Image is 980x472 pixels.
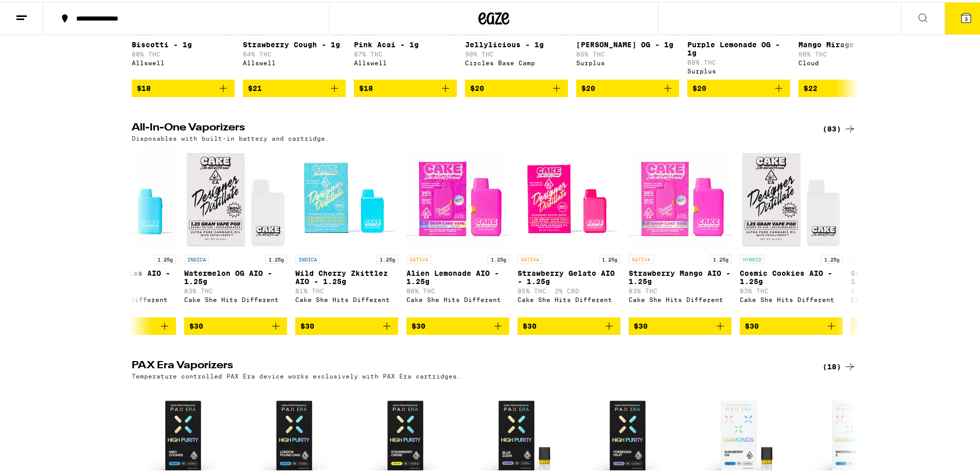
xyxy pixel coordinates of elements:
[687,39,790,55] p: Purple Lemonade OG - 1g
[798,78,901,95] button: Add to bag
[354,49,457,55] p: 87% THC
[6,7,74,15] span: Hi. Need any help?
[359,82,373,90] span: $18
[518,286,620,292] p: 85% THC: 2% CBD
[465,39,568,47] p: Jellylicious - 1g
[354,39,457,47] p: Pink Acai - 1g
[851,267,954,284] p: Sour Apple Pie AIO - 1.25g
[576,39,679,47] p: [PERSON_NAME] OG - 1g
[295,253,320,262] p: INDICA
[523,320,537,328] span: $30
[354,58,457,64] div: Allswell
[823,121,856,133] a: (83)
[576,49,679,55] p: 86% THC
[740,145,843,315] a: Open page for Cosmic Cookies AIO - 1.25g from Cake She Hits Different
[265,253,287,262] p: 1.25g
[851,145,954,248] img: Cake She Hits Different - Sour Apple Pie AIO - 1.25g
[804,82,817,90] span: $22
[295,315,398,333] button: Add to bag
[243,49,346,55] p: 84% THC
[740,315,843,333] button: Add to bag
[406,253,431,262] p: SATIVA
[576,58,679,64] div: Surplus
[965,14,968,20] span: 3
[629,267,732,284] p: Strawberry Mango AIO - 1.25g
[295,145,398,248] img: Cake She Hits Different - Wild Cherry Zkittlez AIO - 1.25g
[692,82,706,90] span: $20
[629,315,732,333] button: Add to bag
[300,320,314,328] span: $30
[132,121,806,133] h2: All-In-One Vaporizers
[629,286,732,292] p: 83% THC
[243,58,346,64] div: Allswell
[518,253,542,262] p: SATIVA
[377,253,398,262] p: 1.25g
[629,294,732,301] div: Cake She Hits Different
[740,253,764,262] p: HYBRID
[73,145,176,248] img: Cake She Hits Different - Blueberry Bliss AIO - 1.25g
[856,320,870,328] span: $30
[518,315,620,333] button: Add to bag
[851,315,954,333] button: Add to bag
[581,82,595,90] span: $20
[465,58,568,64] div: Circles Base Camp
[465,49,568,55] p: 90% THC
[518,267,620,284] p: Strawberry Gelato AIO - 1.25g
[406,267,509,284] p: Alien Lemonade AIO - 1.25g
[184,145,287,315] a: Open page for Watermelon OG AIO - 1.25g from Cake She Hits Different
[132,133,329,140] p: Disposables with built-in battery and cartridge.
[132,78,235,95] button: Add to bag
[798,49,901,55] p: 90% THC
[851,253,876,262] p: HYBRID
[412,320,425,328] span: $30
[629,145,732,248] img: Cake She Hits Different - Strawberry Mango AIO - 1.25g
[406,286,509,292] p: 80% THC
[687,78,790,95] button: Add to bag
[184,267,287,284] p: Watermelon OG AIO - 1.25g
[132,39,235,47] p: Biscotti - 1g
[851,286,954,292] p: 83% THC
[73,145,176,315] a: Open page for Blueberry Bliss AIO - 1.25g from Cake She Hits Different
[687,66,790,72] div: Surplus
[745,320,759,328] span: $30
[470,82,484,90] span: $20
[295,267,398,284] p: Wild Cherry Zkittlez AIO - 1.25g
[740,294,843,301] div: Cake She Hits Different
[687,57,790,64] p: 88% THC
[184,315,287,333] button: Add to bag
[354,78,457,95] button: Add to bag
[184,145,287,248] img: Cake She Hits Different - Watermelon OG AIO - 1.25g
[740,267,843,284] p: Cosmic Cookies AIO - 1.25g
[295,145,398,315] a: Open page for Wild Cherry Zkittlez AIO - 1.25g from Cake She Hits Different
[740,286,843,292] p: 83% THC
[798,58,901,64] div: Cloud
[189,320,203,328] span: $30
[73,267,176,284] p: Blueberry Bliss AIO - 1.25g
[132,49,235,55] p: 88% THC
[576,78,679,95] button: Add to bag
[599,253,620,262] p: 1.25g
[406,145,509,315] a: Open page for Alien Lemonade AIO - 1.25g from Cake She Hits Different
[184,286,287,292] p: 83% THC
[406,145,509,248] img: Cake She Hits Different - Alien Lemonade AIO - 1.25g
[629,253,653,262] p: SATIVA
[488,253,509,262] p: 1.25g
[821,253,843,262] p: 1.25g
[295,294,398,301] div: Cake She Hits Different
[132,58,235,64] div: Allswell
[184,294,287,301] div: Cake She Hits Different
[132,358,806,371] h2: PAX Era Vaporizers
[634,320,648,328] span: $30
[823,358,856,371] a: (18)
[518,145,620,248] img: Cake She Hits Different - Strawberry Gelato AIO - 1.25g
[465,78,568,95] button: Add to bag
[629,145,732,315] a: Open page for Strawberry Mango AIO - 1.25g from Cake She Hits Different
[710,253,732,262] p: 1.25g
[740,145,843,248] img: Cake She Hits Different - Cosmic Cookies AIO - 1.25g
[851,145,954,315] a: Open page for Sour Apple Pie AIO - 1.25g from Cake She Hits Different
[132,371,461,377] p: Temperature controlled PAX Era device works exclusively with PAX Era cartridges.
[243,78,346,95] button: Add to bag
[154,253,176,262] p: 1.25g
